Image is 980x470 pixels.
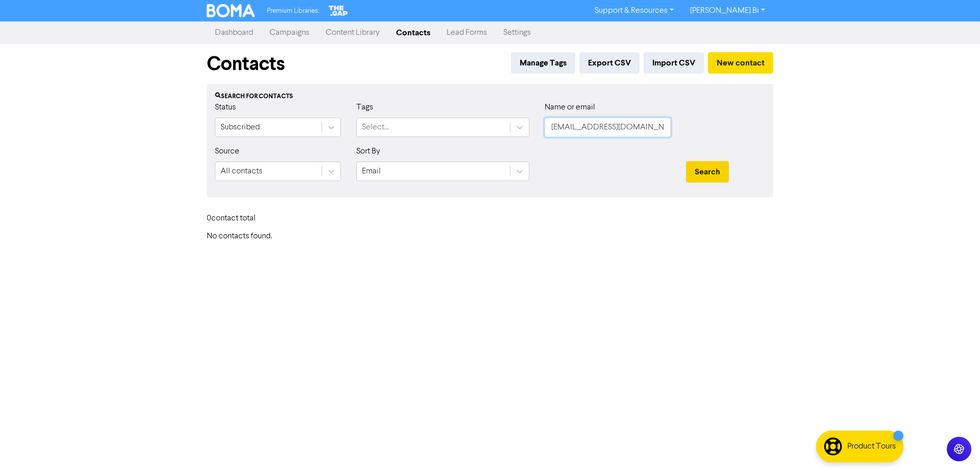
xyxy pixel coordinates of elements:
[586,3,682,19] a: Support & Resources
[682,3,773,19] a: [PERSON_NAME] Bi
[438,23,495,43] a: Lead Forms
[207,214,288,223] h6: 0 contact total
[686,161,729,183] button: Search
[545,101,595,114] label: Name or email
[207,232,773,241] h6: No contacts found.
[495,23,539,43] a: Settings
[215,101,236,114] label: Status
[215,92,765,101] div: Search for contacts
[356,145,380,158] label: Sort By
[207,52,285,76] h1: Contacts
[388,23,438,43] a: Contacts
[220,165,262,177] div: All contacts
[317,23,388,43] a: Content Library
[261,23,317,43] a: Campaigns
[579,52,640,74] button: Export CSV
[267,8,319,14] span: Premium Libraries:
[511,52,575,74] button: Manage Tags
[708,52,773,74] button: New contact
[327,4,350,17] img: The Gap
[644,52,704,74] button: Import CSV
[220,121,260,133] div: Subscribed
[362,121,389,133] div: Select...
[356,101,373,114] label: Tags
[929,421,980,470] iframe: Chat Widget
[207,23,261,43] a: Dashboard
[362,165,381,177] div: Email
[207,4,255,17] img: BOMA Logo
[215,145,239,158] label: Source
